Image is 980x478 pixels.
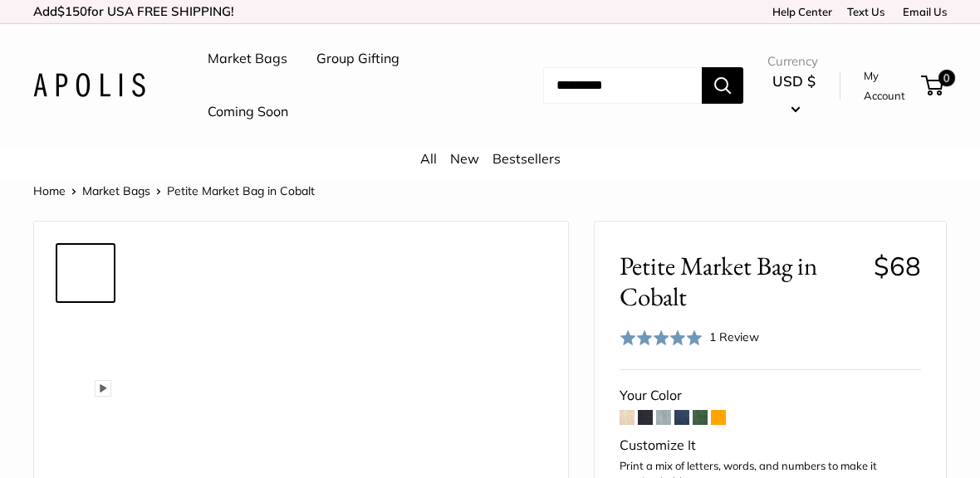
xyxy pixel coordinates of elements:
[208,46,287,71] a: Market Bags
[82,183,150,198] a: Market Bags
[208,100,288,124] a: Coming Soon
[167,183,315,198] span: Petite Market Bag in Cobalt
[897,5,947,18] a: Email Us
[450,150,479,167] a: New
[938,70,955,86] span: 0
[767,50,821,73] span: Currency
[33,183,66,198] a: Home
[620,251,861,312] span: Petite Market Bag in Cobalt
[620,433,921,458] div: Customize It
[543,67,702,104] input: Search...
[420,150,437,167] a: All
[767,68,821,121] button: USD $
[874,250,921,282] span: $68
[33,73,145,97] img: Apolis
[702,67,743,104] button: Search
[492,150,561,167] a: Bestsellers
[864,66,915,106] a: My Account
[57,3,87,19] span: $150
[56,376,115,436] a: Petite Market Bag in Cobalt
[767,5,832,18] a: Help Center
[56,310,115,369] a: Petite Market Bag in Cobalt
[56,243,115,303] a: Petite Market Bag in Cobalt
[772,72,816,90] span: USD $
[316,46,399,71] a: Group Gifting
[620,383,921,408] div: Your Color
[847,5,884,18] a: Text Us
[709,329,759,344] span: 1 Review
[33,180,315,202] nav: Breadcrumb
[923,76,943,95] a: 0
